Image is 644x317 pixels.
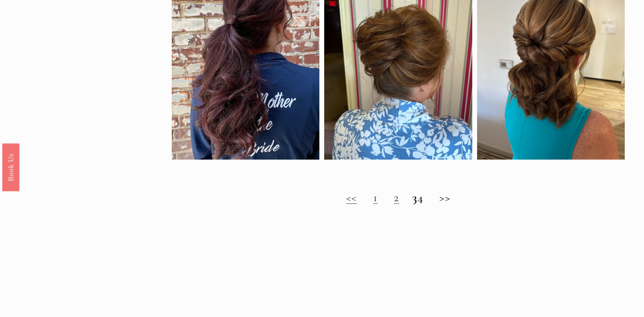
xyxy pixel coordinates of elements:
strong: 3 [412,190,418,205]
a: << [346,190,357,205]
a: 1 [373,190,378,205]
h2: 4 >> [172,191,625,205]
a: 2 [394,190,399,205]
a: Book Us [2,143,19,191]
